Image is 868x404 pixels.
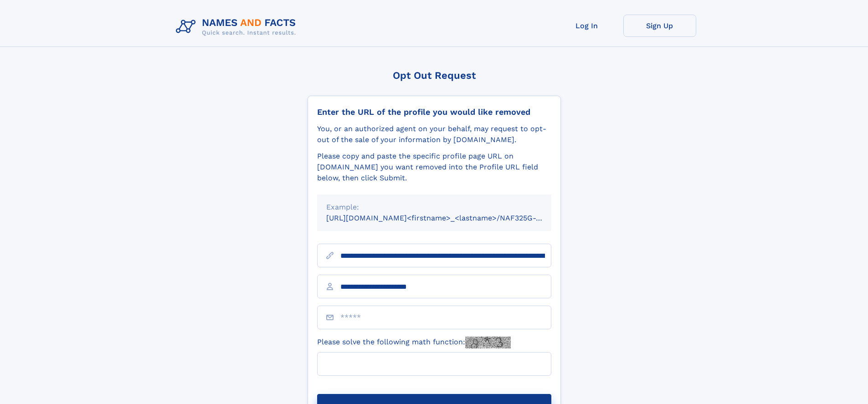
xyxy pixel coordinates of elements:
[172,15,303,39] img: Logo Names and Facts
[326,214,569,222] small: [URL][DOMAIN_NAME]<firstname>_<lastname>/NAF325G-xxxxxxxx
[326,202,542,213] div: Example:
[317,123,551,145] div: You, or an authorized agent on your behalf, may request to opt-out of the sale of your informatio...
[317,337,511,348] label: Please solve the following math function:
[317,151,551,184] div: Please copy and paste the specific profile page URL on [DOMAIN_NAME] you want removed into the Pr...
[623,15,696,37] a: Sign Up
[317,107,551,117] div: Enter the URL of the profile you would like removed
[308,70,561,81] div: Opt Out Request
[550,15,623,37] a: Log In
